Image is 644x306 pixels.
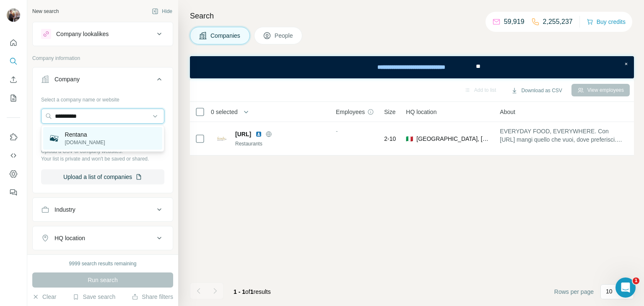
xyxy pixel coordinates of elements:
div: Industry [55,205,75,214]
button: Save search [73,293,115,301]
span: 2-10 [384,135,396,143]
p: 2,255,237 [543,17,573,27]
div: Restaurants [235,140,326,148]
span: Size [384,108,395,116]
div: Select a company name or website [41,93,164,104]
img: Rentana [48,132,60,144]
div: New search [32,8,59,15]
span: - [336,128,338,135]
h4: Search [190,10,634,22]
span: 1 [633,277,639,284]
span: 🇮🇹 [406,135,413,143]
span: EVERYDAY FOOD, EVERYWHERE. Con [URL] mangi quello che vuoi, dove preferisci. Risparmi tempo e [PE... [500,127,624,144]
button: Company [33,69,173,93]
button: Quick start [7,35,20,50]
button: Share filters [132,293,173,301]
span: 1 - 1 [234,288,245,295]
p: 10 [606,287,613,296]
button: Feedback [7,185,20,200]
button: Clear [32,293,56,301]
p: Your list is private and won't be saved or shared. [41,155,164,163]
button: Dashboard [7,166,20,182]
span: Employees [336,108,365,116]
button: Buy credits [587,16,626,28]
span: Rows per page [554,288,594,296]
div: HQ location [55,234,85,242]
span: People [275,31,294,40]
p: Company information [32,54,173,62]
div: 9999 search results remaining [69,260,137,267]
span: About [500,108,515,116]
span: of [245,288,250,295]
span: [GEOGRAPHIC_DATA], [GEOGRAPHIC_DATA], [GEOGRAPHIC_DATA] [416,135,490,143]
iframe: Intercom live chat [615,277,636,298]
button: My lists [7,91,20,106]
img: Avatar [7,8,20,22]
button: HQ location [33,228,173,248]
button: Industry [33,200,173,220]
p: Rentana [65,130,105,139]
span: 1 [250,288,254,295]
button: Hide [146,5,178,18]
button: Upload a list of companies [41,169,164,184]
button: Company lookalikes [33,24,173,44]
span: HQ location [406,108,436,116]
div: Company lookalikes [56,30,109,38]
div: Company [55,75,80,83]
span: Companies [210,31,241,40]
p: [DOMAIN_NAME] [65,139,105,146]
button: Use Surfe on LinkedIn [7,130,20,145]
img: LinkedIn logo [255,131,262,137]
iframe: Banner [190,56,634,78]
button: Search [7,54,20,69]
button: Download as CSV [505,84,568,97]
button: Use Surfe API [7,148,20,163]
span: results [234,288,271,295]
span: 0 selected [211,108,238,116]
span: [URL] [235,130,251,138]
p: 59,919 [504,17,525,27]
img: Logo of foody.ai [215,132,229,145]
button: Enrich CSV [7,72,20,87]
